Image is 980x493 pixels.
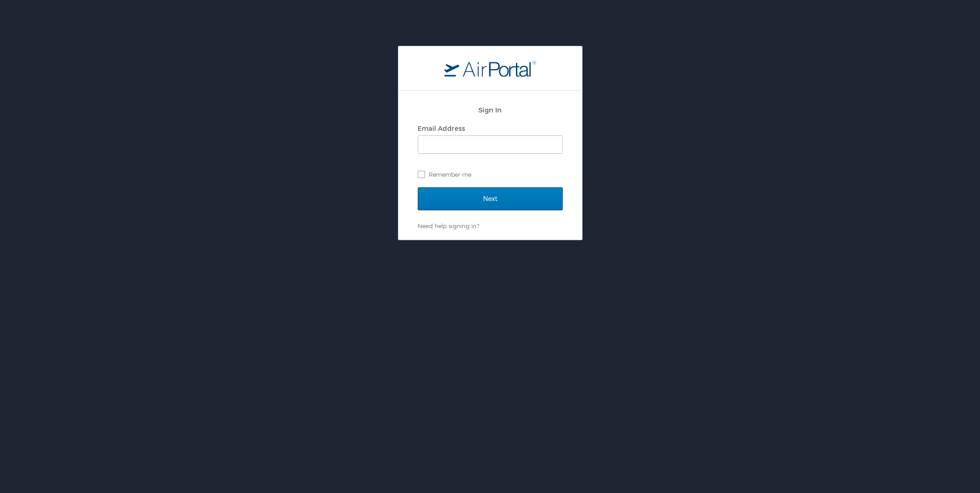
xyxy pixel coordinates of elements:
[444,60,536,77] img: logo
[418,222,479,230] a: Need help signing in?
[418,187,563,210] input: Next
[418,105,563,115] h2: Sign In
[418,124,465,132] label: Email Address
[418,168,563,181] label: Remember me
